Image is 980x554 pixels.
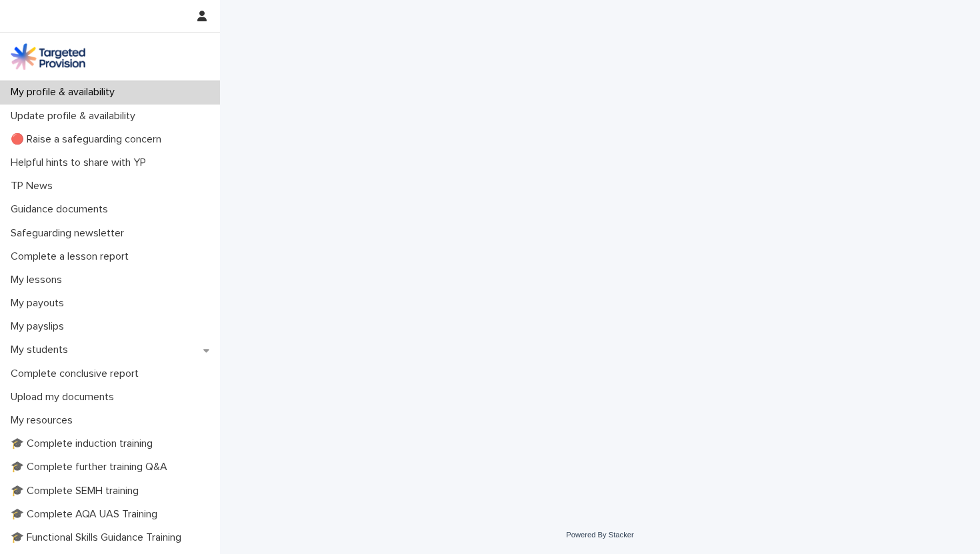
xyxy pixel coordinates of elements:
p: Upload my documents [5,391,125,404]
p: Helpful hints to share with YP [5,156,157,169]
p: 🔴 Raise a safeguarding concern [5,133,172,146]
p: Complete a lesson report [5,250,139,263]
p: 🎓 Functional Skills Guidance Training [5,531,192,544]
p: 🎓 Complete SEMH training [5,485,149,497]
p: TP News [5,180,63,192]
p: My profile & availability [5,86,125,99]
p: My resources [5,414,83,427]
p: Complete conclusive report [5,368,149,380]
p: My payslips [5,320,75,333]
p: My lessons [5,274,73,286]
p: Safeguarding newsletter [5,227,135,240]
p: Guidance documents [5,203,119,216]
p: Update profile & availability [5,110,146,123]
img: M5nRWzHhSzIhMunXDL62 [11,43,85,70]
p: 🎓 Complete AQA UAS Training [5,508,168,521]
p: My students [5,344,79,356]
p: 🎓 Complete induction training [5,437,163,450]
p: My payouts [5,297,75,310]
p: 🎓 Complete further training Q&A [5,461,178,473]
a: Powered By Stacker [566,531,633,539]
